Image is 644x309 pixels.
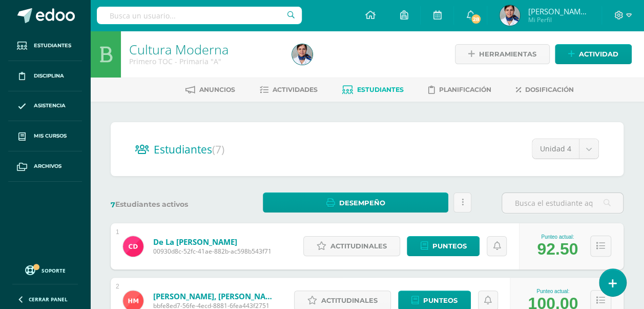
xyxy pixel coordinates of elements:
[212,142,224,157] span: (7)
[153,291,276,301] a: [PERSON_NAME], [PERSON_NAME]
[260,82,318,98] a: Actividades
[8,151,82,182] a: Archivos
[579,45,618,64] span: Actividad
[111,200,115,209] span: 7
[129,42,280,56] h1: Cultura Moderna
[342,82,404,98] a: Estudiantes
[537,234,578,240] div: Punteo actual:
[516,82,574,98] a: Dosificación
[292,44,313,65] img: 1792bf0c86e4e08ac94418cc7cb908c7.png
[500,5,520,26] img: 1792bf0c86e4e08ac94418cc7cb908c7.png
[470,13,482,25] span: 28
[154,142,224,157] span: Estudiantes
[116,228,119,236] div: 1
[555,44,632,64] a: Actividad
[540,139,571,159] span: Unidad 4
[528,288,578,294] div: Punteo actual:
[439,86,491,93] span: Planificación
[357,86,404,93] span: Estudiantes
[41,267,66,274] span: Soporte
[528,15,589,24] span: Mi Perfil
[528,6,589,16] span: [PERSON_NAME] [PERSON_NAME]
[34,132,67,140] span: Mis cursos
[502,193,623,213] input: Busca el estudiante aquí...
[29,296,68,303] span: Cerrar panel
[153,247,272,256] span: 00930d8c-52fc-41ae-882b-ac598b543f71
[479,45,536,64] span: Herramientas
[34,162,61,170] span: Archivos
[34,102,66,110] span: Asistencia
[263,192,449,213] a: Desempeño
[97,7,302,24] input: Busca un usuario...
[185,82,235,98] a: Anuncios
[8,91,82,122] a: Asistencia
[339,194,385,213] span: Desempeño
[303,236,400,256] a: Actitudinales
[111,200,233,209] label: Estudiantes activos
[123,236,143,257] img: 41ac945d6e60dc8a95b1327a6c6bf53b.png
[8,31,82,61] a: Estudiantes
[34,42,71,50] span: Estudiantes
[432,237,466,256] span: Punteos
[8,61,82,91] a: Disciplina
[532,139,598,159] a: Unidad 4
[8,121,82,151] a: Mis cursos
[273,86,318,93] span: Actividades
[428,82,491,98] a: Planificación
[455,44,550,64] a: Herramientas
[330,237,387,256] span: Actitudinales
[129,56,280,66] div: Primero TOC - Primaria 'A'
[34,72,64,80] span: Disciplina
[525,86,574,93] span: Dosificación
[407,236,480,256] a: Punteos
[12,263,78,277] a: Soporte
[116,283,119,290] div: 2
[537,240,578,259] div: 92.50
[199,86,235,93] span: Anuncios
[129,41,228,58] a: Cultura Moderna
[153,237,272,247] a: De la [PERSON_NAME]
